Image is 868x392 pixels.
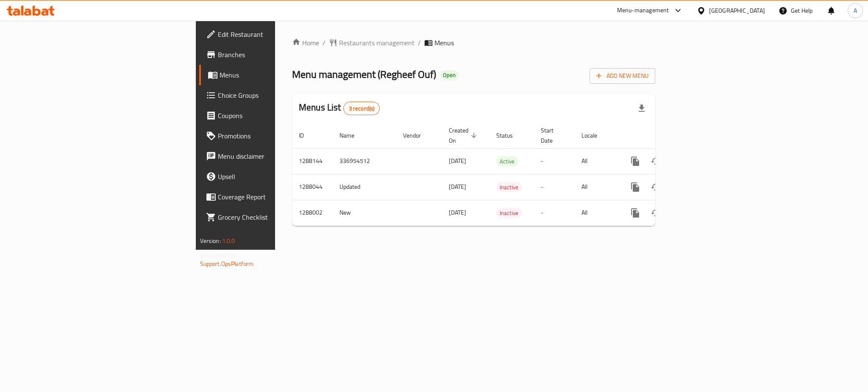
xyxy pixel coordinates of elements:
td: New [333,200,396,226]
a: Coupons [199,105,341,126]
span: Choice Groups [218,90,334,100]
a: Restaurants management [329,38,415,48]
a: Coverage Report [199,187,341,207]
nav: breadcrumb [292,38,655,48]
span: Promotions [218,131,334,141]
span: Menu management ( Regheef Ouf ) [292,65,436,84]
td: All [575,148,618,174]
div: Inactive [496,208,522,218]
span: Version: [200,235,221,246]
span: 3 record(s) [344,105,380,113]
table: enhanced table [292,123,713,226]
div: Menu-management [617,6,669,16]
td: - [534,174,575,200]
td: Updated [333,174,396,200]
span: Grocery Checklist [218,212,334,222]
span: Active [496,157,518,166]
div: Export file [632,98,652,119]
span: Branches [218,50,334,60]
button: Add New Menu [590,68,655,84]
span: Menus [434,38,454,48]
td: 336954512 [333,148,396,174]
a: Branches [199,44,341,65]
span: Coverage Report [218,192,334,202]
span: 1.0.0 [222,235,235,246]
button: more [625,177,645,197]
button: Change Status [645,177,666,197]
button: Change Status [645,151,666,171]
td: - [534,148,575,174]
a: Menus [199,65,341,85]
span: Start Date [541,125,565,146]
span: [DATE] [449,181,466,192]
td: All [575,174,618,200]
span: Coupons [218,110,334,121]
a: Support.OpsPlatform [200,258,254,269]
h2: Menus List [299,101,380,115]
a: Choice Groups [199,85,341,105]
td: All [575,200,618,226]
span: Locale [581,130,608,141]
span: Name [339,130,365,141]
span: Edit Restaurant [218,29,334,39]
span: Upsell [218,171,334,182]
a: Grocery Checklist [199,207,341,227]
a: Menu disclaimer [199,146,341,166]
span: Open [440,72,459,79]
span: Inactive [496,182,522,192]
span: A [854,6,857,15]
div: Total records count [343,102,380,115]
span: Vendor [403,130,432,141]
span: Get support on: [200,250,239,261]
span: Inactive [496,208,522,218]
a: Edit Restaurant [199,24,341,44]
button: more [625,203,645,223]
span: Restaurants management [339,38,415,48]
span: Status [496,130,524,141]
span: [DATE] [449,155,466,166]
span: [DATE] [449,207,466,218]
span: Created On [449,125,479,146]
span: Menus [220,70,334,80]
button: Change Status [645,203,666,223]
a: Promotions [199,126,341,146]
span: ID [299,130,315,141]
li: / [418,38,421,48]
div: [GEOGRAPHIC_DATA] [709,6,765,15]
div: Inactive [496,182,522,192]
div: Open [440,70,459,80]
span: Menu disclaimer [218,151,334,161]
a: Upsell [199,166,341,187]
td: - [534,200,575,226]
span: Add New Menu [596,71,648,81]
th: Actions [618,123,713,149]
button: more [625,151,645,171]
